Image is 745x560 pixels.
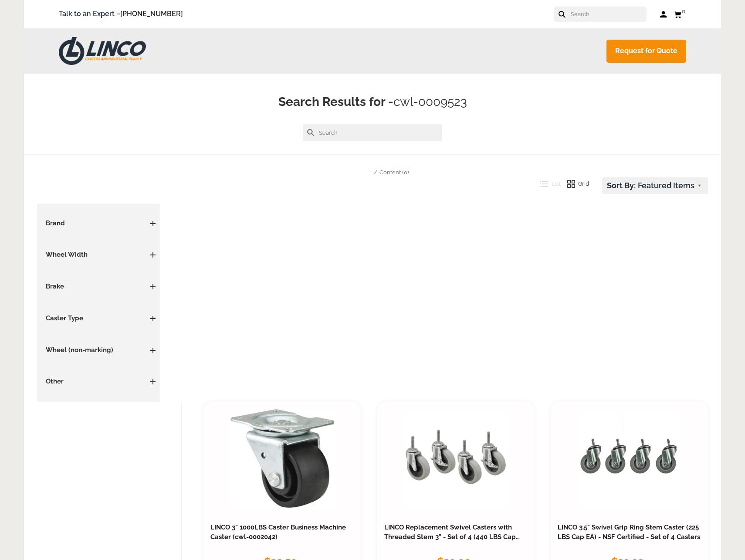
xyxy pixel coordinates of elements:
[303,124,442,141] input: Search
[41,377,156,387] h3: Other
[59,8,183,20] span: Talk to an Expert –
[561,177,589,190] button: Grid
[41,346,156,355] h3: Wheel (non-marking)
[682,8,685,14] span: 0
[570,7,647,22] input: Search
[41,250,156,260] h3: Wheel Width
[534,177,561,190] button: List
[558,523,700,541] a: LINCO 3.5" Swivel Grip Ring Stem Caster (225 LBS Cap EA) - NSF Certified - Set of 4 Casters
[37,93,708,111] h1: Search Results for -
[336,169,370,176] a: Products (10)
[393,95,467,109] span: cwl-0009523
[660,10,667,19] a: Log in
[606,40,686,63] a: Request for Quote
[41,282,156,292] h3: Brake
[120,10,183,18] a: [PHONE_NUMBER]
[41,219,156,228] h3: Brand
[59,37,146,65] img: LINCO CASTERS & INDUSTRIAL SUPPLY
[384,523,520,550] a: LINCO Replacement Swivel Casters with Threaded Stem 3" - Set of 4 (440 LBS Cap Combined)
[674,9,686,20] a: 0
[210,523,346,541] a: LINCO 3" 1000LBS Caster Business Machine Caster (cwl-0002042)
[41,314,156,323] h3: Caster Type
[379,169,409,176] a: Content (0)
